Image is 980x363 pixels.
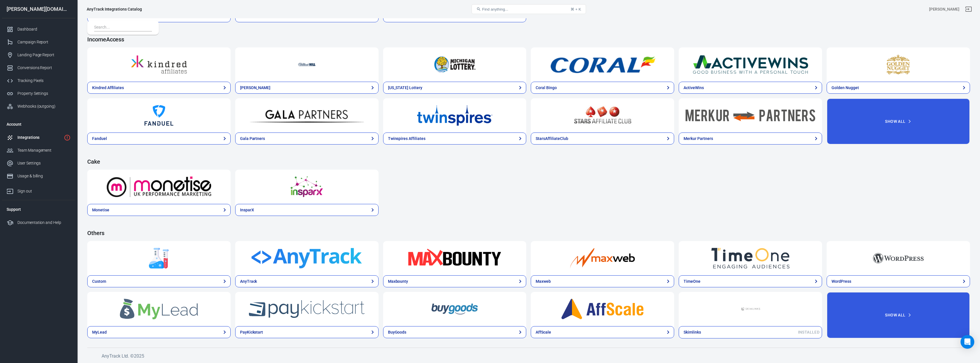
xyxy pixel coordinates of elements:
[17,147,71,153] div: Team Management
[2,157,75,170] a: User Settings
[679,292,822,326] a: Skimlinks
[684,136,713,142] div: Merkur Partners
[390,299,520,319] img: BuyGoods
[536,85,557,91] div: Coral Bingo
[383,326,526,338] a: BuyGoods
[679,275,822,287] a: TimeOne
[242,177,372,197] img: InsparX
[2,36,75,49] a: Campaign Report
[240,329,263,335] div: PayKickstart
[17,91,71,97] div: Property Settings
[235,47,379,82] a: William Hill
[531,47,674,82] a: Coral Bingo
[383,275,526,287] a: Maxbounty
[390,105,520,126] img: Twinspires Affiliates
[961,335,974,349] div: Open Intercom Messenger
[94,299,224,319] img: MyLead
[686,105,815,126] img: Merkur Partners
[235,326,379,338] a: PayKickstart
[686,54,815,75] img: ActiveWins
[87,241,231,275] a: Custom
[536,136,568,142] div: StarsAffiliateClub
[827,47,970,82] a: Golden Nugget
[87,133,231,145] a: Fanduel
[531,133,674,145] a: StarsAffiliateClub
[388,85,422,91] div: [US_STATE] Lottery
[2,7,75,12] div: [PERSON_NAME][DOMAIN_NAME]
[87,158,970,165] h4: Cake
[571,7,581,11] div: ⌘ + K
[388,136,425,142] div: Twinspires Affiliates
[87,275,231,287] a: Custom
[2,117,75,131] li: Account
[827,292,970,338] button: Show All
[538,105,667,126] img: StarsAffiliateClub
[94,105,224,126] img: Fanduel
[531,241,674,275] a: Maxweb
[531,82,674,94] a: Coral Bingo
[827,241,970,275] a: WordPress
[17,39,71,45] div: Campaign Report
[2,74,75,87] a: Tracking Pixels
[798,329,820,336] span: Installed
[240,207,254,213] div: InsparX
[538,54,667,75] img: Coral Bingo
[388,329,407,335] div: BuyGoods
[472,4,586,14] button: Find anything...⌘ + K
[87,204,231,216] a: Monetise
[531,292,674,326] a: AffScale
[235,275,379,287] a: AnyTrack
[2,144,75,157] a: Team Management
[2,170,75,182] a: Usage & billing
[92,85,124,91] div: Kindred Affiliates
[834,54,963,75] img: Golden Nugget
[87,170,231,204] a: Monetise
[94,177,224,197] img: Monetise
[827,82,970,94] a: Golden Nugget
[679,82,822,94] a: ActiveWins
[17,65,71,71] div: Conversions Report
[17,220,71,226] div: Documentation and Help
[235,133,379,145] a: Gala Partners
[64,134,71,141] svg: 4 networks not verified yet
[482,7,508,11] span: Find anything...
[235,170,379,204] a: InsparX
[679,47,822,82] a: ActiveWins
[240,85,270,91] div: [PERSON_NAME]
[962,2,975,16] a: Sign out
[388,278,408,284] div: Maxbounty
[383,82,526,94] a: [US_STATE] Lottery
[684,278,700,284] div: TimeOne
[17,135,62,141] div: Integrations
[17,26,71,32] div: Dashboard
[536,329,551,335] div: AffScale
[679,98,822,133] a: Merkur Partners
[536,278,551,284] div: Maxweb
[235,292,379,326] a: PayKickstart
[87,98,231,133] a: Fanduel
[834,248,963,268] img: WordPress
[686,248,815,268] img: TimeOne
[383,241,526,275] a: Maxbounty
[235,98,379,133] a: Gala Partners
[17,188,71,194] div: Sign out
[87,82,231,94] a: Kindred Affiliates
[17,103,71,109] div: Webhooks (outgoing)
[240,278,257,284] div: AnyTrack
[94,248,224,268] img: Custom
[92,207,109,213] div: Monetise
[831,85,859,91] div: Golden Nugget
[679,326,822,338] a: SkimlinksInstalled
[2,100,75,113] a: Webhooks (outgoing)
[531,98,674,133] a: StarsAffiliateClub
[235,241,379,275] a: AnyTrack
[390,248,520,268] img: Maxbounty
[240,136,265,142] div: Gala Partners
[2,202,75,216] li: Support
[242,299,372,319] img: PayKickstart
[87,6,142,12] div: AnyTrack Integrations Catalog
[92,329,107,335] div: MyLead
[242,54,372,75] img: William Hill
[827,98,970,145] button: Show All
[2,131,75,144] a: Integrations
